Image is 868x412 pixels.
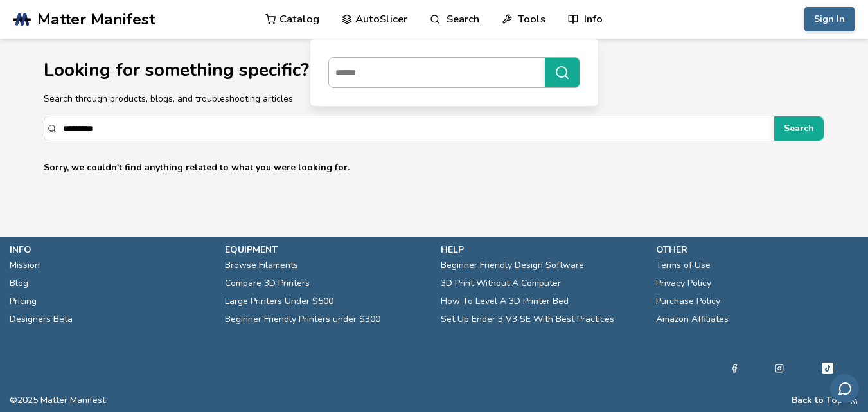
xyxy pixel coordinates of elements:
[441,243,643,256] p: help
[63,117,768,140] input: Search
[225,256,298,274] a: Browse Filaments
[804,7,855,31] button: Sign In
[37,10,155,28] span: Matter Manifest
[656,310,729,328] a: Amazon Affiliates
[820,361,835,376] a: Tiktok
[830,374,859,403] button: Send feedback via email
[656,256,711,274] a: Terms of Use
[44,161,825,174] p: Sorry, we couldn't find anything related to what you were looking for.
[775,361,784,376] a: Instagram
[225,274,310,292] a: Compare 3D Printers
[774,116,824,141] button: Search
[441,292,569,310] a: How To Level A 3D Printer Bed
[441,256,584,274] a: Beginner Friendly Design Software
[225,310,380,328] a: Beginner Friendly Printers under $300
[225,292,333,310] a: Large Printers Under $500
[656,292,720,310] a: Purchase Policy
[44,92,825,105] p: Search through products, blogs, and troubleshooting articles
[792,395,843,406] button: Back to Top
[849,395,858,406] a: RSS Feed
[10,310,73,328] a: Designers Beta
[656,274,711,292] a: Privacy Policy
[225,243,427,256] p: equipment
[10,292,37,310] a: Pricing
[441,274,561,292] a: 3D Print Without A Computer
[656,243,858,256] p: other
[10,395,105,406] span: © 2025 Matter Manifest
[441,310,614,328] a: Set Up Ender 3 V3 SE With Best Practices
[10,274,28,292] a: Blog
[10,256,40,274] a: Mission
[44,60,825,80] h1: Looking for something specific?
[10,243,212,256] p: info
[730,361,739,376] a: Facebook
